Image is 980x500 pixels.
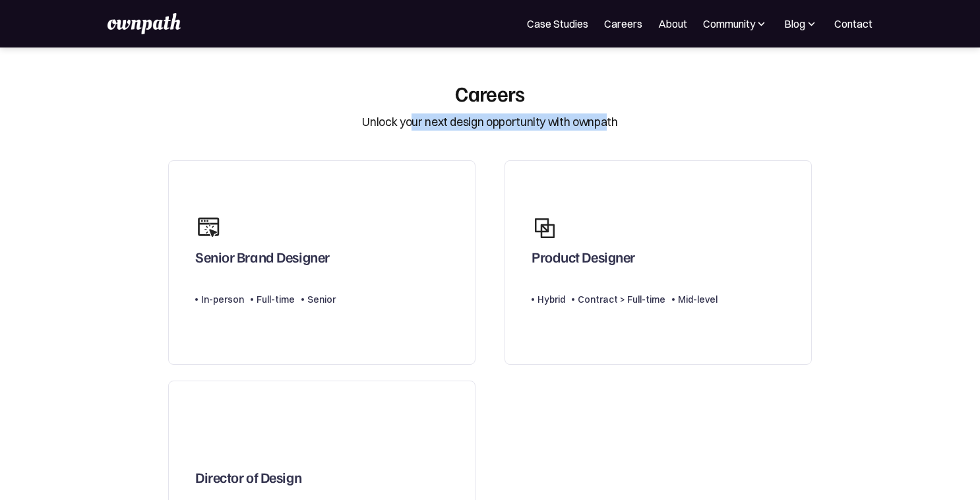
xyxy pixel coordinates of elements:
a: Case Studies [527,16,588,32]
div: Unlock your next design opportunity with ownpath [362,113,617,131]
a: Product DesignerHybridContract > Full-timeMid-level [505,160,812,365]
div: Product Designer [532,248,635,272]
div: Community [703,16,755,32]
div: Blog [784,16,818,32]
div: Careers [455,80,525,106]
div: Community [703,16,768,32]
div: Hybrid [537,292,565,307]
a: Senior Brand DesignerIn-personFull-timeSenior [168,160,475,365]
div: Mid-level [678,292,718,307]
a: Careers [604,16,642,32]
div: Senior Brand Designer [195,248,330,272]
a: Contact [834,16,873,32]
div: Contract > Full-time [578,292,665,307]
div: Full-time [257,292,295,307]
div: In-person [201,292,244,307]
div: Director of Design [195,468,301,492]
div: Blog [784,16,805,32]
a: About [658,16,687,32]
div: Senior [307,292,336,307]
